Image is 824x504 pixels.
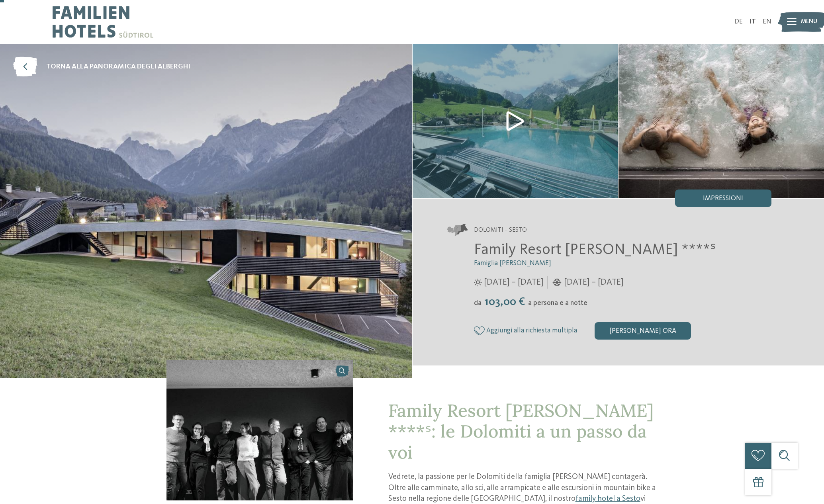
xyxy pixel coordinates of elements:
[618,44,824,198] img: Il nostro family hotel a Sesto, il vostro rifugio sulle Dolomiti.
[474,226,527,235] span: Dolomiti – Sesto
[595,322,691,340] div: [PERSON_NAME] ora
[166,360,353,500] img: Il nostro family hotel a Sesto, il vostro rifugio sulle Dolomiti.
[552,279,562,287] i: Orari d'apertura inverno
[388,399,654,464] span: Family Resort [PERSON_NAME] ****ˢ: le Dolomiti a un passo da voi
[484,276,543,289] span: [DATE] – [DATE]
[575,495,640,503] a: family hotel a Sesto
[564,276,623,289] span: [DATE] – [DATE]
[528,300,587,307] span: a persona e a notte
[482,296,527,308] span: 103,00 €
[46,62,190,72] span: torna alla panoramica degli alberghi
[801,18,817,26] span: Menu
[749,18,756,25] a: IT
[734,18,743,25] a: DE
[474,242,716,258] span: Family Resort [PERSON_NAME] ****ˢ
[474,260,551,267] span: Famiglia [PERSON_NAME]
[474,279,482,287] i: Orari d'apertura estate
[763,18,771,25] a: EN
[13,57,190,77] a: torna alla panoramica degli alberghi
[486,327,577,334] span: Aggiungi alla richiesta multipla
[413,44,618,198] img: Il nostro family hotel a Sesto, il vostro rifugio sulle Dolomiti.
[474,300,481,307] span: da
[703,195,743,202] span: Impressioni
